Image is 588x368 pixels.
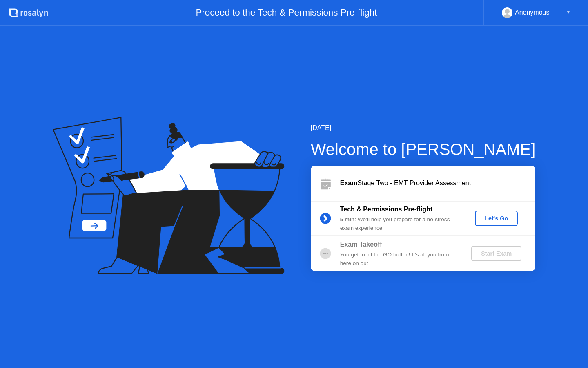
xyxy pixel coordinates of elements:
div: Let's Go [478,215,514,222]
b: 5 min [340,216,355,222]
div: Stage Two - EMT Provider Assessment [340,178,535,188]
div: Anonymous [515,7,550,18]
b: Tech & Permissions Pre-flight [340,206,432,213]
button: Start Exam [471,246,521,261]
b: Exam [340,180,358,186]
div: : We’ll help you prepare for a no-stress exam experience [340,215,458,232]
div: [DATE] [311,123,536,133]
div: You get to hit the GO button! It’s all you from here on out [340,251,458,267]
div: Welcome to [PERSON_NAME] [311,137,536,162]
div: Start Exam [474,250,518,257]
b: Exam Takeoff [340,241,382,248]
div: ▼ [566,7,570,18]
button: Let's Go [475,211,518,226]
